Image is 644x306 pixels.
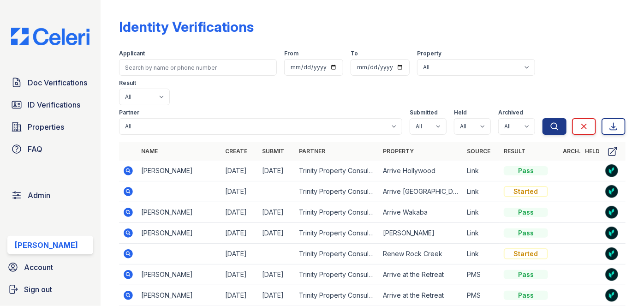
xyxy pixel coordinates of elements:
[4,280,97,299] a: Sign out
[379,161,463,181] td: Arrive Hollywood
[504,270,548,279] div: Pass
[463,264,500,285] td: PMS
[221,285,258,306] td: [DATE]
[284,50,298,57] label: From
[563,148,581,155] a: Arch.
[7,73,93,92] a: Doc Verifications
[383,148,414,155] a: Property
[221,244,258,264] td: [DATE]
[295,161,379,181] td: Trinity Property Consultants
[221,181,258,202] td: [DATE]
[605,185,618,198] img: veriff_icon-a8db88843dc71b703a3f0639e180f75028b2772646d23647cc7fba97086f41ca.png
[4,28,97,45] img: CE_Logo_Blue-a8612792a0a2168367f1c8372b55b34899dd931a85d93a1a3d3e32e68fde9ad4.png
[605,227,618,240] img: veriff_icon-a8db88843dc71b703a3f0639e180f75028b2772646d23647cc7fba97086f41ca.png
[463,202,500,223] td: Link
[295,181,379,202] td: Trinity Property Consultants
[454,109,467,116] label: Held
[605,164,618,177] img: veriff_icon-a8db88843dc71b703a3f0639e180f75028b2772646d23647cc7fba97086f41ca.png
[28,144,42,155] span: FAQ
[299,148,325,155] a: Partner
[379,202,463,223] td: Arrive Wakaba
[137,223,221,244] td: [PERSON_NAME]
[221,264,258,285] td: [DATE]
[295,223,379,244] td: Trinity Property Consultants
[28,121,64,132] span: Properties
[137,264,221,285] td: [PERSON_NAME]
[379,264,463,285] td: Arrive at the Retreat
[504,248,548,259] div: Started
[351,50,358,57] label: To
[504,186,548,197] div: Started
[221,223,258,244] td: [DATE]
[410,109,438,116] label: Submitted
[504,208,548,217] div: Pass
[7,118,93,136] a: Properties
[504,166,548,175] div: Pass
[467,148,490,155] a: Source
[137,161,221,181] td: [PERSON_NAME]
[463,244,500,264] td: Link
[379,181,463,202] td: Arrive [GEOGRAPHIC_DATA]
[258,202,295,223] td: [DATE]
[28,77,87,88] span: Doc Verifications
[605,289,618,302] img: veriff_icon-a8db88843dc71b703a3f0639e180f75028b2772646d23647cc7fba97086f41ca.png
[605,247,618,260] img: veriff_icon-a8db88843dc71b703a3f0639e180f75028b2772646d23647cc7fba97086f41ca.png
[258,223,295,244] td: [DATE]
[463,285,500,306] td: PMS
[28,190,50,201] span: Admin
[137,202,221,223] td: [PERSON_NAME]
[504,228,548,238] div: Pass
[463,161,500,181] td: Link
[504,148,525,155] a: Result
[379,223,463,244] td: [PERSON_NAME]
[119,18,254,35] div: Identity Verifications
[221,161,258,181] td: [DATE]
[504,291,548,300] div: Pass
[137,285,221,306] td: [PERSON_NAME]
[258,161,295,181] td: [DATE]
[417,50,441,57] label: Property
[119,109,139,116] label: Partner
[379,244,463,264] td: Renew Rock Creek
[24,284,52,295] span: Sign out
[295,264,379,285] td: Trinity Property Consultants
[7,186,93,204] a: Admin
[463,223,500,244] td: Link
[221,202,258,223] td: [DATE]
[119,50,145,57] label: Applicant
[28,99,80,110] span: ID Verifications
[295,285,379,306] td: Trinity Property Consultants
[262,148,284,155] a: Submit
[295,244,379,264] td: Trinity Property Consultants
[605,206,618,219] img: veriff_icon-a8db88843dc71b703a3f0639e180f75028b2772646d23647cc7fba97086f41ca.png
[225,148,247,155] a: Create
[119,79,136,87] label: Result
[258,285,295,306] td: [DATE]
[24,262,53,273] span: Account
[119,59,277,76] input: Search by name or phone number
[295,202,379,223] td: Trinity Property Consultants
[141,148,158,155] a: Name
[463,181,500,202] td: Link
[15,240,78,251] div: [PERSON_NAME]
[585,148,600,155] a: Held
[7,96,93,114] a: ID Verifications
[498,109,523,116] label: Archived
[258,264,295,285] td: [DATE]
[7,140,93,158] a: FAQ
[379,285,463,306] td: Arrive at the Retreat
[4,258,97,276] a: Account
[605,268,618,281] img: veriff_icon-a8db88843dc71b703a3f0639e180f75028b2772646d23647cc7fba97086f41ca.png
